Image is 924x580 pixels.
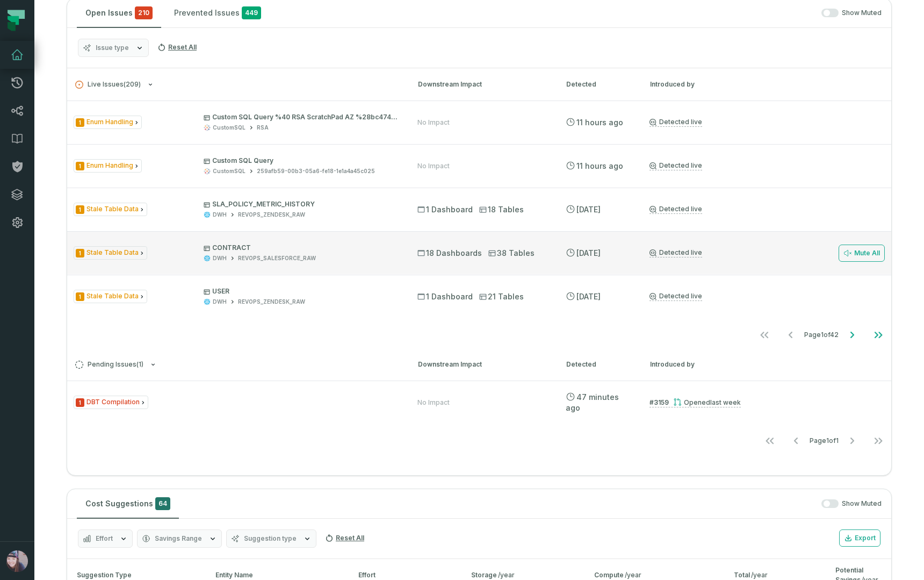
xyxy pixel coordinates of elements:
nav: pagination [67,430,891,452]
h1: Tasks [91,5,126,23]
p: CONTRACT [204,244,398,252]
div: Show Muted [274,9,882,18]
div: Detected [566,360,631,369]
div: 259afb59-00b3-05a6-fe18-1e1a4a45c025 [257,167,375,175]
button: Reset All [153,39,201,56]
div: Introduced by [650,360,883,369]
button: Pending Issues(1) [75,361,399,369]
button: Export [839,529,880,547]
button: Cost Suggestions [77,489,179,518]
button: Go to next page [839,430,865,452]
div: Entity Name [215,570,339,580]
ul: Page 1 of 1 [757,430,891,452]
button: Go to last page [865,430,891,452]
button: Reset All [321,529,369,547]
relative-time: Aug 19, 2025, 7:43 PM PDT [576,292,601,301]
p: Custom SQL Query %40 RSA ScratchPad AZ %28bc474cb7%29 [204,113,398,121]
div: DWH [213,254,227,262]
span: 38 Tables [488,248,535,259]
div: 2Lineage Graph [20,293,195,310]
span: 1 Dashboard [417,291,473,302]
button: Tasks [143,335,215,378]
span: 18 Dashboards [417,248,482,259]
button: Go to first page [757,430,783,452]
span: /year [625,571,641,579]
span: Issue Type [74,159,142,173]
div: Welcome, [PERSON_NAME]! [15,41,200,80]
a: Detected live [649,118,702,127]
span: Issue type [96,44,129,52]
div: No Impact [417,398,450,407]
div: RSA [257,124,269,132]
button: Suggestion type [226,529,316,548]
button: Effort [78,529,133,548]
span: Severity [76,205,84,214]
div: Opened [673,398,741,406]
button: Take the tour [41,212,115,234]
div: DWH [213,298,227,306]
span: Effort [96,534,113,543]
nav: pagination [67,324,891,346]
span: Home [25,362,47,370]
button: Live Issues(209) [75,81,399,89]
button: Savings Range [137,529,222,548]
relative-time: Aug 19, 2025, 7:43 PM PDT [576,248,601,257]
span: /year [498,571,515,579]
button: Mark as completed [41,256,124,267]
span: Pending Issues ( 1 ) [75,361,143,369]
div: Downstream Impact [418,360,547,369]
div: Suggestion Type [73,570,196,580]
ul: Page 1 of 42 [752,324,891,346]
span: 1 Dashboard [417,204,473,215]
div: Show Muted [183,499,882,509]
a: Detected live [649,248,702,257]
div: CustomSQL [213,124,246,132]
a: Detected live [649,161,702,170]
div: Total [734,570,817,580]
button: Go to last page [865,324,891,346]
a: Detected live [649,205,702,214]
div: Introduced by [650,80,883,89]
span: Issue Type [74,116,142,129]
span: Issue Type [74,246,147,260]
span: Issue Type [74,290,147,303]
div: No Impact [417,118,450,127]
p: Custom SQL Query [204,156,398,165]
button: Go to next page [839,324,865,346]
span: Severity [76,118,84,127]
span: 21 Tables [479,291,524,302]
span: Severity [76,292,84,301]
div: 1Find your Data Assets [20,160,195,177]
button: Go to first page [752,324,777,346]
div: Compute [594,570,714,580]
div: CustomSQL [213,167,246,175]
relative-time: Aug 21, 2025, 3:01 AM PDT [576,118,623,127]
button: Issue type [78,39,149,57]
div: Quickly find the right data asset in your stack. [41,181,187,204]
div: Live Issues(209) [67,101,891,348]
div: Storage [471,570,575,580]
span: Live Issues ( 209 ) [75,81,141,89]
span: Savings Range [155,534,202,543]
span: Severity [76,249,84,257]
span: Messages [89,362,126,370]
span: Severity [76,398,84,407]
div: Downstream Impact [418,80,547,89]
button: Go to previous page [778,324,804,346]
p: USER [204,287,398,296]
button: Go to previous page [783,430,809,452]
div: REVOPS_SALESFORCE_RAW [238,254,316,262]
a: Detected live [649,292,702,301]
div: DWH [213,211,227,219]
relative-time: Aug 19, 2025, 7:43 PM PDT [576,205,601,214]
div: Pending Issues(1) [67,381,891,454]
p: 5 steps [11,118,38,129]
relative-time: Aug 21, 2025, 3:01 AM PDT [576,161,623,170]
div: Detected [566,80,631,89]
div: Find your Data Assets [41,163,182,174]
span: Issue Type [74,396,148,409]
span: 449 [242,6,261,19]
div: REVOPS_ZENDESK_RAW [238,211,305,219]
span: 64 [155,497,170,510]
div: No Impact [417,162,450,170]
